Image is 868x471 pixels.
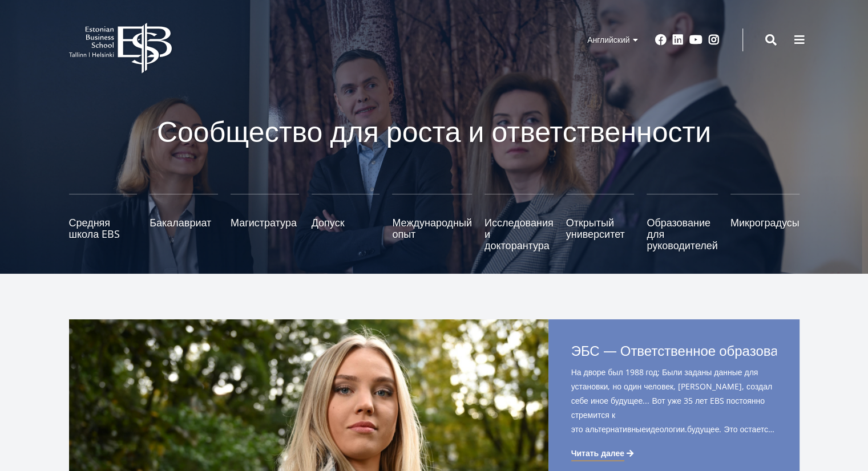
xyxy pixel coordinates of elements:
[485,194,554,251] a: Исследования и докторантура
[566,216,625,241] font: Открытый университет
[571,341,801,360] font: ЭБС — Ответственное образование
[730,194,800,251] a: Микроградусы
[571,448,625,458] font: Читать далее
[392,216,472,241] font: Международный опыт
[566,194,635,251] a: Открытый университет
[231,216,297,229] font: Магистратура
[150,216,211,229] font: Бакалавриат
[69,216,120,241] font: Средняя школа EBS
[571,367,772,420] font: На дворе был 1988 год; Были заданы данные для установки, но один человек, [PERSON_NAME], создал с...
[485,216,554,252] font: Исследования и докторантура
[312,194,380,251] a: Допуск
[69,194,138,251] a: Средняя школа EBS
[312,216,345,229] font: Допуск
[730,216,800,229] font: Микроградусы
[231,194,299,251] a: Магистратура
[157,112,711,151] font: Сообщество для роста и ответственности
[647,216,717,252] font: Образование для руководителей
[392,194,472,251] a: Международный опыт
[571,448,636,459] a: Читать далее
[647,194,717,251] a: Образование для руководителей
[150,194,218,251] a: Бакалавриат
